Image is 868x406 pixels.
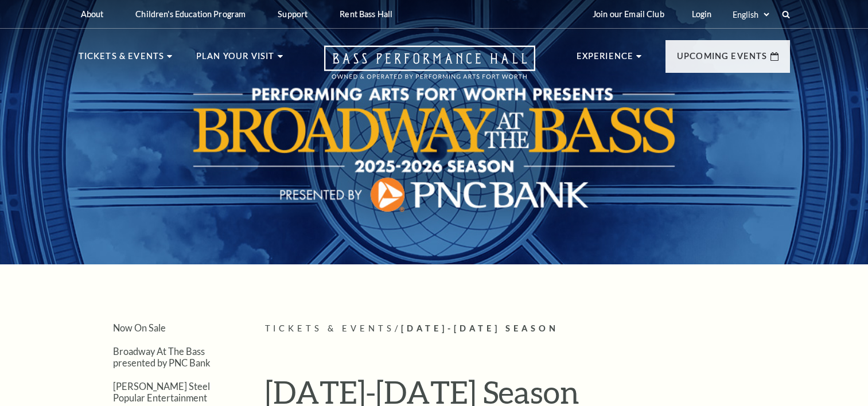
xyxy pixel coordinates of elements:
p: Plan Your Visit [196,49,275,70]
p: Experience [577,49,634,70]
a: Broadway At The Bass presented by PNC Bank [113,346,211,368]
a: [PERSON_NAME] Steel Popular Entertainment [113,381,210,403]
p: Tickets & Events [79,49,165,70]
p: Rent Bass Hall [340,9,392,19]
p: Support [278,9,308,19]
span: [DATE]-[DATE] Season [401,323,559,333]
a: Now On Sale [113,322,166,333]
p: Upcoming Events [677,49,768,70]
span: Tickets & Events [265,323,395,333]
p: / [265,322,790,336]
p: About [81,9,104,19]
p: Children's Education Program [135,9,246,19]
select: Select: [730,9,771,20]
